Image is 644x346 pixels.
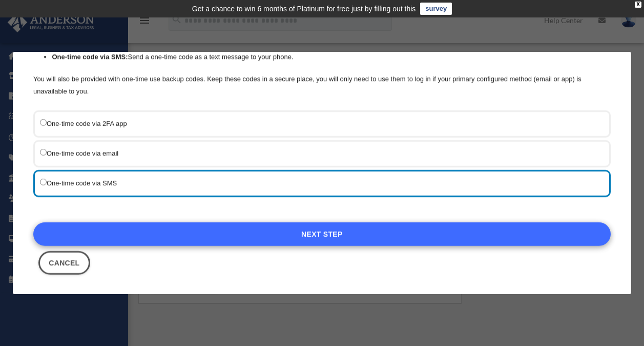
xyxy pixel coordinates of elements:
[33,222,611,246] a: Next Step
[52,51,611,63] li: Send a one-time code as a text message to your phone.
[40,177,594,189] label: One-time code via SMS
[420,3,452,15] a: survey
[40,117,594,130] label: One-time code via 2FA app
[40,147,594,160] label: One-time code via email
[38,251,90,275] button: Close this dialog window
[40,119,47,126] input: One-time code via 2FA app
[40,179,47,185] input: One-time code via SMS
[635,2,641,8] div: close
[33,73,611,98] p: You will also be provided with one-time use backup codes. Keep these codes in a secure place, you...
[40,149,47,156] input: One-time code via email
[52,53,128,61] strong: One-time code via SMS:
[192,3,416,15] div: Get a chance to win 6 months of Platinum for free just by filling out this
